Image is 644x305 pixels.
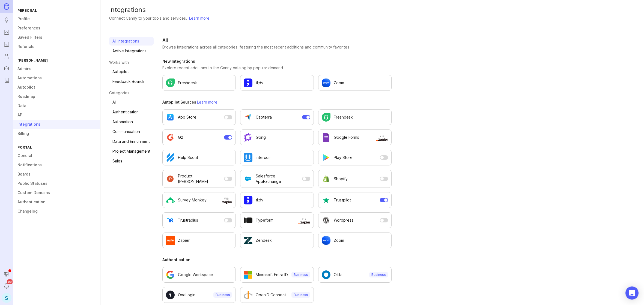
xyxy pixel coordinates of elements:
[625,286,639,300] div: Open Intercom Messenger
[13,179,100,188] a: Public Statuses
[13,207,100,216] a: Changelog
[256,292,286,298] p: OpenID Connect
[162,59,392,64] h3: New Integrations
[178,272,213,277] p: Google Workspace
[334,272,342,277] p: Okta
[2,63,11,73] a: Autopilot
[13,170,100,179] a: Boards
[371,273,386,277] p: Business
[13,33,100,42] a: Saved Filters
[162,150,236,165] a: Configure Help Scout settings.
[240,267,314,283] a: Configure Microsoft Entra ID settings.
[109,47,154,55] a: Active Integrations
[240,287,314,303] a: Configure OpenID Connect settings.
[109,60,154,65] p: Works with
[162,109,236,125] button: App Store is currently disabled as an Autopilot data source. Open a modal to adjust settings.
[318,109,392,125] a: Configure Freshdesk settings.
[334,218,353,223] p: Wordpress
[178,292,195,298] p: OneLogin
[178,114,196,120] p: App Store
[162,267,236,283] a: Configure Google Workspace settings.
[240,170,314,188] button: Salesforce AppExchange is currently disabled as an Autopilot data source. Open a modal to adjust ...
[376,138,388,141] img: svg+xml;base64,PHN2ZyB3aWR0aD0iNTAwIiBoZWlnaHQ9IjEzNiIgZmlsbD0ibm9uZSIgeG1sbnM9Imh0dHA6Ly93d3cudz...
[2,75,11,85] a: Changelog
[109,157,154,165] a: Sales
[178,173,222,184] p: Product [PERSON_NAME]
[220,201,232,204] img: svg+xml;base64,PHN2ZyB3aWR0aD0iNTAwIiBoZWlnaHQ9IjEzNiIgZmlsbD0ibm9uZSIgeG1sbnM9Imh0dHA6Ly93d3cudz...
[178,197,207,203] p: Survey Monkey
[240,192,314,208] a: Configure tl;dv settings.
[7,279,13,284] span: 99
[256,238,272,243] p: Zendesk
[162,192,236,208] a: Configure Survey Monkey in a new tab.
[334,80,344,86] p: Zoom
[2,51,11,61] a: Users
[162,257,392,262] h3: Authentication
[109,90,154,96] p: Categories
[318,129,392,145] a: Configure Google Forms in a new tab.
[4,3,9,10] img: Canny Home
[298,221,310,224] img: svg+xml;base64,PHN2ZyB3aWR0aD0iNTAwIiBoZWlnaHQ9IjEzNiIgZmlsbD0ibm9uZSIgeG1sbnM9Imh0dHA6Ly93d3cudz...
[318,232,392,248] a: Configure Zoom settings.
[178,155,198,160] p: Help Scout
[13,110,100,120] a: API
[334,155,353,160] p: Play Store
[13,92,100,101] a: Roadmap
[334,114,353,120] p: Freshdesk
[109,108,154,116] a: Authentication
[189,15,210,21] a: Learn more
[334,197,351,203] p: Trustpilot
[318,212,392,228] button: Wordpress is currently disabled as an Autopilot data source. Open a modal to adjust settings.
[109,7,635,13] div: Integrations
[109,147,154,156] a: Project Management
[13,23,100,33] a: Preferences
[13,83,100,92] a: Autopilot
[109,98,154,107] a: All
[294,273,308,277] p: Business
[13,7,100,14] div: Personal
[13,188,100,197] a: Custom Domains
[13,197,100,207] a: Authentication
[2,281,11,291] button: Notifications
[256,114,272,120] p: Capterra
[13,14,100,23] a: Profile
[240,75,314,91] a: Configure tl;dv settings.
[256,80,263,86] p: tl;dv
[13,64,100,73] a: Admins
[2,293,11,303] div: S
[256,135,266,140] p: Gong
[318,170,392,188] button: Shopify is currently disabled as an Autopilot data source. Open a modal to adjust settings.
[256,173,300,184] p: Salesforce AppExchange
[240,150,314,165] a: Configure Intercom settings.
[13,73,100,83] a: Automations
[256,218,273,223] p: Typeform
[2,269,11,279] button: Announcements
[162,212,236,228] button: Trustradius is currently disabled as an Autopilot data source. Open a modal to adjust settings.
[318,267,392,283] a: Configure Okta settings.
[2,39,11,49] a: Roadmaps
[109,77,154,86] a: Feedback Boards
[240,212,314,228] a: Configure Typeform in a new tab.
[13,151,100,160] a: General
[109,127,154,136] a: Communication
[162,65,392,71] p: Explore recent additions to the Canny catalog by popular demand
[216,293,230,297] p: Business
[298,216,310,224] span: via
[162,129,236,145] button: G2 is currently enabled as an Autopilot data source. Open a modal to adjust settings.
[162,37,392,43] h2: All
[13,101,100,110] a: Data
[318,150,392,165] button: Play Store is currently disabled as an Autopilot data source. Open a modal to adjust settings.
[109,137,154,146] a: Data and Enrichment
[334,135,359,140] p: Google Forms
[13,129,100,138] a: Billing
[178,238,190,243] p: Zapier
[318,192,392,208] button: Trustpilot is currently enabled as an Autopilot data source. Open a modal to adjust settings.
[240,129,314,145] a: Configure Gong settings.
[162,75,236,91] a: Configure Freshdesk settings.
[256,272,288,277] p: Microsoft Entra ID
[13,144,100,151] div: Portal
[318,75,392,91] a: Configure Zoom settings.
[376,134,388,141] span: via
[162,44,392,50] p: Browse integrations across all categories, featuring the most recent additions and community favo...
[13,57,100,64] div: [PERSON_NAME]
